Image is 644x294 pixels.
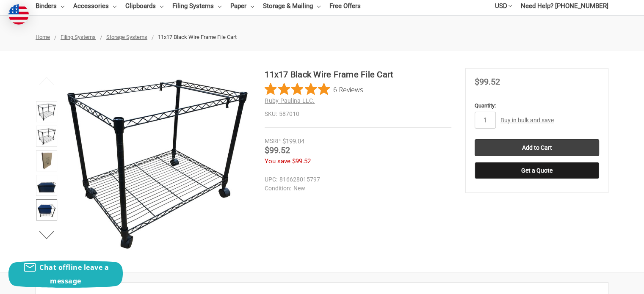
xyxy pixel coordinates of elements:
[475,102,599,110] label: Quantity:
[39,263,109,286] span: Chat offline leave a message
[34,227,60,244] button: Next
[265,175,277,184] dt: UPC:
[34,72,60,89] button: Previous
[37,102,56,121] img: 11x17 Black Wire Frame File Cart
[265,175,448,184] dd: 816628015797
[265,110,451,118] dd: 587010
[500,117,554,124] a: Buy in bulk and save
[265,157,290,165] span: You save
[37,151,56,170] img: 11x17 Black Rolling File Cart
[265,83,363,96] button: Rated 4.8 out of 5 stars from 6 reviews. Jump to reviews.
[292,157,311,165] span: $99.52
[61,34,96,40] a: Filing Systems
[265,184,448,193] dd: New
[8,261,123,288] button: Chat offline leave a message
[106,34,147,40] a: Storage Systems
[37,176,56,195] img: 11x17 Black Wire Frame File Cart
[282,137,304,145] span: $199.04
[475,77,500,87] span: $99.52
[265,110,277,118] dt: SKU:
[475,162,599,179] button: Get a Quote
[265,145,290,155] span: $99.52
[475,139,599,156] input: Add to Cart
[37,127,56,146] img: 11x17 Black Wire Frame File Cart
[64,68,251,254] img: 11x17 Black Wire Frame File Cart
[333,83,363,96] span: 6 Reviews
[36,34,50,40] a: Home
[265,184,291,193] dt: Condition:
[265,68,451,81] h1: 11x17 Black Wire Frame File Cart
[158,34,237,40] span: 11x17 Black Wire Frame File Cart
[265,137,281,146] div: MSRP
[37,201,56,219] img: 11x17 Black Wire Frame File Cart
[8,4,29,25] img: duty and tax information for United States
[265,97,315,104] a: Ruby Paulina LLC.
